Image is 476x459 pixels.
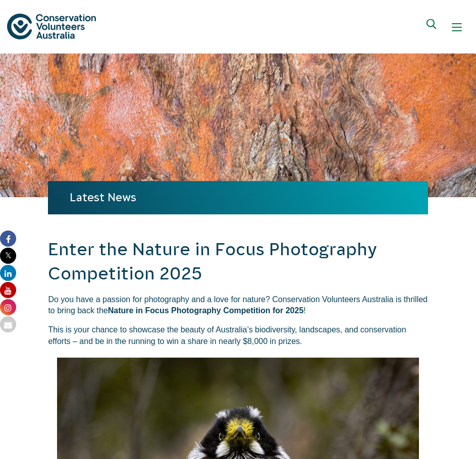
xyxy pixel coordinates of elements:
[48,238,428,285] h2: Enter the Nature in Focus Photography Competition 2025
[427,19,439,36] span: Expand search box
[420,15,445,39] button: Expand search box Close search box
[7,14,96,39] img: logo.svg
[445,15,469,39] button: Show mobile navigation menu
[70,191,136,204] a: Latest News
[48,324,428,347] p: This is your chance to showcase the beauty of Australia’s biodiversity, landscapes, and conservat...
[48,294,428,317] p: Do you have a passion for photography and a love for nature? Conservation Volunteers Australia is...
[108,306,304,315] strong: Nature in Focus Photography Competition for 2025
